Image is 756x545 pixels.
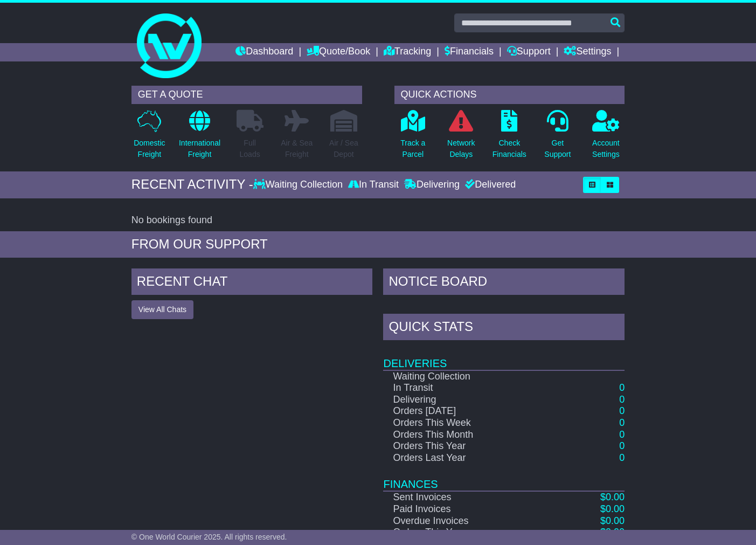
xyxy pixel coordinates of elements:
a: CheckFinancials [492,109,527,166]
a: $0.00 [600,515,625,526]
td: Orders This Year [383,440,558,452]
div: RECENT CHAT [131,268,373,298]
a: Tracking [384,43,431,61]
a: $0.00 [600,492,625,502]
a: 0 [619,405,625,416]
p: Air / Sea Depot [329,137,358,160]
td: Orders [DATE] [383,405,558,417]
p: Check Financials [493,137,526,160]
a: Track aParcel [400,109,426,166]
a: Quote/Book [307,43,370,61]
div: Delivering [401,179,462,191]
a: Settings [564,43,611,61]
div: FROM OUR SUPPORT [131,237,625,252]
a: GetSupport [544,109,571,166]
div: Delivered [462,179,516,191]
span: 0.00 [606,515,625,526]
a: Support [507,43,551,61]
td: Finances [383,464,625,491]
span: 0.00 [606,503,625,514]
span: 0.00 [606,492,625,502]
p: Full Loads [237,137,263,160]
p: Track a Parcel [400,137,425,160]
td: Orders Last Year [383,452,558,464]
td: Overdue Invoices [383,515,558,527]
a: 0 [619,382,625,393]
div: In Transit [345,179,401,191]
a: 0 [619,394,625,405]
div: GET A QUOTE [131,86,362,104]
div: No bookings found [131,215,625,226]
span: © One World Courier 2025. All rights reserved. [131,533,287,541]
td: Deliveries [383,343,625,370]
a: $0.00 [600,503,625,514]
a: InternationalFreight [178,109,221,166]
div: RECENT ACTIVITY - [131,177,253,192]
div: Quick Stats [383,314,625,343]
td: Paid Invoices [383,503,558,515]
a: 0 [619,452,625,463]
td: In Transit [383,382,558,394]
a: Financials [445,43,494,61]
a: AccountSettings [592,109,620,166]
button: View All Chats [131,300,193,319]
a: 0 [619,440,625,451]
a: 0 [619,417,625,428]
a: NetworkDelays [447,109,475,166]
td: Sent Invoices [383,491,558,503]
a: DomesticFreight [133,109,165,166]
p: Network Delays [447,137,475,160]
div: QUICK ACTIONS [394,86,625,104]
div: Waiting Collection [253,179,345,191]
td: Orders This Week [383,417,558,429]
td: Orders This Month [383,429,558,441]
p: Get Support [544,137,571,160]
td: Delivering [383,394,558,406]
td: Orders This Year [383,527,558,539]
p: Air & Sea Freight [281,137,313,160]
a: Dashboard [235,43,293,61]
a: 0 [619,429,625,440]
div: NOTICE BOARD [383,268,625,298]
span: 0.00 [606,527,625,537]
a: $0.00 [600,527,625,537]
td: Waiting Collection [383,370,558,383]
p: Domestic Freight [134,137,165,160]
p: Account Settings [592,137,620,160]
p: International Freight [179,137,220,160]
